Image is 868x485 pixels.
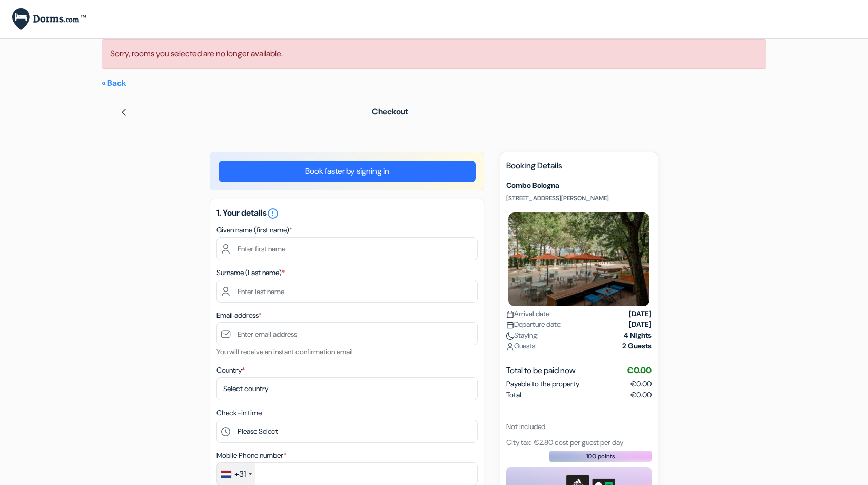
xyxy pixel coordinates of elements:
[216,267,285,278] label: Surname (Last name)
[506,332,514,340] img: moon.svg
[624,330,652,341] strong: 4 Nights
[216,237,478,260] input: Enter first name
[120,108,128,117] img: left_arrow.svg
[506,308,551,319] span: Arrival date:
[216,365,245,376] label: Country
[506,161,652,177] h5: Booking Details
[102,39,766,69] div: Sorry, rooms you selected are no longer available.
[506,321,514,329] img: calendar.svg
[622,341,652,352] strong: 2 Guests
[506,341,537,352] span: Guests:
[506,311,514,318] img: calendar.svg
[506,330,539,341] span: Staying:
[506,421,652,432] div: Not included
[630,390,652,400] span: €0.00
[506,181,652,190] h5: Combo Bologna
[629,308,652,319] strong: [DATE]
[267,207,279,220] i: error_outline
[216,225,292,236] label: Given name (first name)
[216,408,262,418] label: Check-in time
[506,194,652,202] p: [STREET_ADDRESS][PERSON_NAME]
[506,390,521,400] span: Total
[216,322,478,345] input: Enter email address
[216,207,478,220] h5: 1. Your details
[219,161,476,182] a: Book faster by signing in
[234,468,246,480] div: +31
[216,280,478,303] input: Enter last name
[506,343,514,351] img: user_icon.svg
[216,347,353,356] small: You will receive an instant confirmation email
[216,450,286,461] label: Mobile Phone number
[506,319,562,330] span: Departure date:
[627,365,652,376] span: €0.00
[506,379,579,390] span: Payable to the property
[12,8,86,30] img: Dorms.com
[629,319,652,330] strong: [DATE]
[506,364,576,377] span: Total to be paid now
[586,452,615,461] span: 100 points
[102,77,126,88] a: « Back
[216,310,261,321] label: Email address
[630,379,652,389] span: €0.00
[267,207,279,218] a: error_outline
[506,438,623,447] span: City tax: €2.80 cost per guest per day
[372,106,408,117] span: Checkout
[217,463,255,485] div: Netherlands (Nederland): +31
